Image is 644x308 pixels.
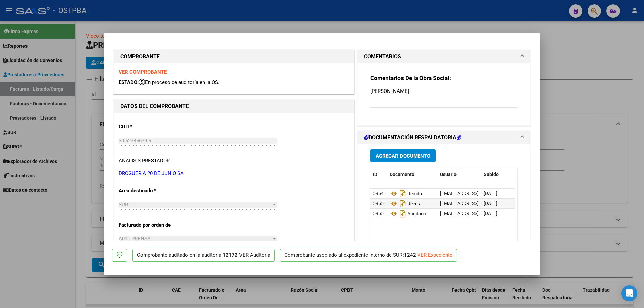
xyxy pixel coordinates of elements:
strong: DATOS DEL COMPROBANTE [120,103,189,109]
span: 59552 [373,201,386,206]
span: 59545 [373,191,386,196]
span: SUR [119,202,128,208]
span: En proceso de auditoría en la OS. [139,79,219,85]
span: [EMAIL_ADDRESS][DOMAIN_NAME] - [PERSON_NAME] [440,201,554,206]
span: Documento [390,172,414,177]
span: [EMAIL_ADDRESS][DOMAIN_NAME] - [PERSON_NAME] [440,191,554,196]
p: Comprobante asociado al expediente interno de SUR: - [280,249,457,262]
p: Area destinado * [119,187,188,195]
a: VER COMPROBANTE [119,69,167,75]
button: Agregar Documento [370,149,436,162]
p: [PERSON_NAME] [370,87,517,95]
p: Comprobante auditado en la auditoría: - [132,249,275,262]
span: [DATE] [484,191,497,196]
h1: COMENTARIOS [364,53,401,61]
p: DROGUERIA 20 DE JUNIO SA [119,170,349,177]
i: Descargar documento [398,188,407,199]
strong: COMPROBANTE [120,53,160,60]
mat-expansion-panel-header: COMENTARIOS [357,50,530,63]
span: A01 - PRENSA [119,236,151,242]
datatable-header-cell: Usuario [437,167,481,182]
span: [EMAIL_ADDRESS][DOMAIN_NAME] - [PERSON_NAME] [440,211,554,216]
strong: 12172 [223,252,238,258]
datatable-header-cell: Acción [515,167,548,182]
i: Descargar documento [398,198,407,209]
span: Remito [390,191,422,196]
span: [DATE] [484,201,497,206]
div: COMENTARIOS [357,63,530,125]
datatable-header-cell: Documento [387,167,437,182]
mat-expansion-panel-header: DOCUMENTACIÓN RESPALDATORIA [357,131,530,144]
strong: 1242 [404,252,416,258]
div: Open Intercom Messenger [621,285,637,301]
p: CUIT [119,123,188,131]
span: Auditoria [390,211,426,217]
div: VER Auditoría [239,251,270,259]
p: Facturado por orden de [119,221,188,229]
span: ESTADO: [119,79,139,85]
h1: DOCUMENTACIÓN RESPALDATORIA [364,134,461,142]
span: Agregar Documento [376,153,430,159]
div: VER Expediente [417,251,452,259]
span: Subido [484,172,499,177]
i: Descargar documento [398,208,407,219]
span: Receta [390,201,422,206]
span: Usuario [440,172,457,177]
span: 59554 [373,211,386,216]
strong: Comentarios De la Obra Social: [370,75,451,81]
div: ANALISIS PRESTADOR [119,157,170,165]
span: [DATE] [484,211,497,216]
datatable-header-cell: Subido [481,167,515,182]
datatable-header-cell: ID [370,167,387,182]
div: DOCUMENTACIÓN RESPALDATORIA [357,144,530,284]
span: ID [373,172,377,177]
